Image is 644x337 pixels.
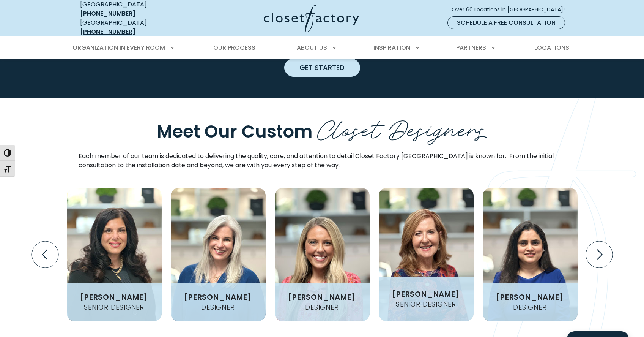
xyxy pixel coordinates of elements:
span: Closet Designers [317,109,488,146]
a: [PHONE_NUMBER] [80,27,135,36]
h4: Senior Designer [81,304,147,311]
div: [GEOGRAPHIC_DATA] [80,18,190,36]
img: Closet Factory Logo [264,5,359,32]
h3: [PERSON_NAME] [389,290,463,298]
h3: [PERSON_NAME] [285,293,359,301]
a: Get Started [284,59,360,77]
h4: Designer [302,304,342,311]
nav: Primary Menu [67,37,577,59]
h4: Designer [198,304,238,311]
img: Closet Factory DFW Designer Maria Kaplan [67,188,162,321]
span: About Us [297,43,327,52]
span: Locations [534,43,569,52]
h4: Designer [510,304,550,311]
h3: [PERSON_NAME] [181,293,255,301]
span: Over 60 Locations in [GEOGRAPHIC_DATA]! [452,6,571,14]
span: Our Process [213,43,255,52]
h4: Senior Designer [393,301,459,308]
a: [PHONE_NUMBER] [80,9,135,18]
button: Next slide [583,238,616,271]
h3: [PERSON_NAME] [77,293,151,301]
img: Closet Factory DFW Designer Mary Collins [171,188,266,321]
span: Meet Our Custom [157,119,313,144]
a: Over 60 Locations in [GEOGRAPHIC_DATA]! [451,3,571,16]
h3: [PERSON_NAME] [493,293,567,301]
span: Organization in Every Room [72,43,165,52]
span: Partners [456,43,486,52]
p: Each member of our team is dedicated to delivering the quality, care, and attention to detail Clo... [79,152,566,170]
img: Closet Factory DFW Designer Silky Neama [483,188,578,321]
img: Closet Factory DFW Designer Sheryl Rondolph [379,188,474,321]
a: Schedule a Free Consultation [447,16,565,29]
button: Previous slide [29,238,61,271]
span: Inspiration [373,43,410,52]
img: Closet Factory DFW Designer Megan Templin [275,188,370,321]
